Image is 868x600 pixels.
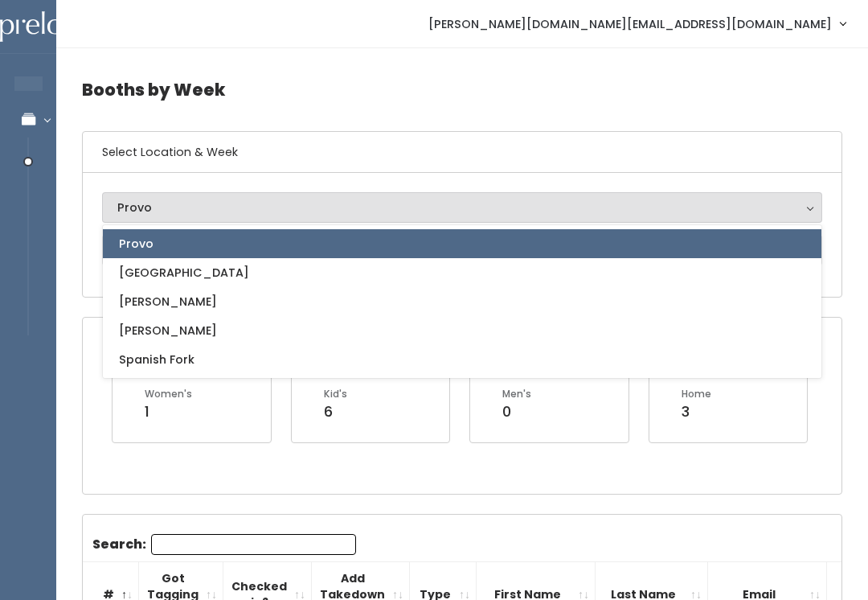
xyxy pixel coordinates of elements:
div: Home [682,387,711,401]
span: Provo [119,235,154,253]
span: [PERSON_NAME] [119,293,217,310]
div: 1 [145,401,192,422]
button: Provo [102,192,822,223]
span: Spanish Fork [119,351,194,368]
a: [PERSON_NAME][DOMAIN_NAME][EMAIL_ADDRESS][DOMAIN_NAME] [412,6,862,41]
div: 0 [502,401,531,422]
div: Men's [502,387,531,401]
div: 6 [324,401,347,422]
label: Search: [92,534,356,555]
div: Women's [145,387,192,401]
div: Provo [117,199,807,216]
h4: Booths by Week [82,68,842,112]
span: [PERSON_NAME] [119,322,217,339]
input: Search: [151,534,356,555]
span: [PERSON_NAME][DOMAIN_NAME][EMAIL_ADDRESS][DOMAIN_NAME] [428,15,832,33]
div: Kid's [324,387,347,401]
h6: Select Location & Week [83,132,841,173]
span: [GEOGRAPHIC_DATA] [119,264,249,282]
div: 3 [682,401,711,422]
